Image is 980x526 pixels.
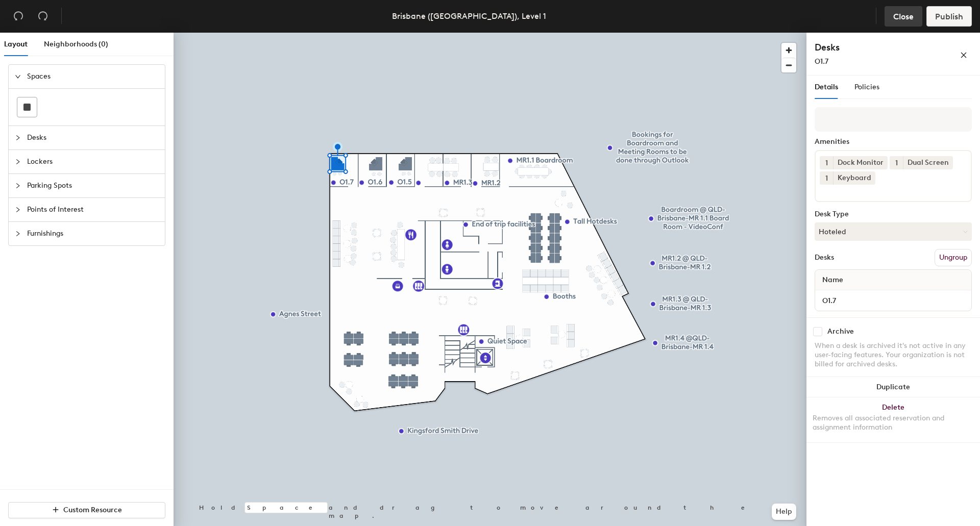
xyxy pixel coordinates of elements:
[890,156,903,169] button: 1
[27,198,159,221] span: Points of Interest
[15,231,21,237] span: collapsed
[903,156,953,169] div: Dual Screen
[817,293,969,308] input: Unnamed desk
[806,397,980,442] button: DeleteRemoves all associated reservation and assignment information
[15,207,21,213] span: collapsed
[15,159,21,165] span: collapsed
[27,65,159,88] span: Spaces
[926,6,972,27] button: Publish
[27,174,159,197] span: Parking Spots
[815,138,972,146] div: Amenities
[13,11,23,21] span: undo
[815,57,828,66] span: O1.7
[15,73,21,80] span: expanded
[63,506,122,514] span: Custom Resource
[895,158,898,168] span: 1
[806,377,980,397] button: Duplicate
[392,10,546,22] div: Brisbane ([GEOGRAPHIC_DATA]), Level 1
[44,40,108,48] span: Neighborhoods (0)
[8,502,165,518] button: Custom Resource
[825,158,828,168] span: 1
[815,341,972,369] div: When a desk is archived it's not active in any user-facing features. Your organization is not bil...
[27,222,159,245] span: Furnishings
[15,135,21,141] span: collapsed
[833,171,875,185] div: Keyboard
[4,40,28,48] span: Layout
[854,83,879,91] span: Policies
[893,12,914,21] span: Close
[817,271,848,289] span: Name
[772,504,796,520] button: Help
[815,222,972,241] button: Hoteled
[27,126,159,149] span: Desks
[813,414,974,432] div: Removes all associated reservation and assignment information
[820,171,833,185] button: 1
[815,210,972,218] div: Desk Type
[833,156,888,169] div: Dock Monitor
[815,83,838,91] span: Details
[8,6,29,27] button: Undo (⌘ + Z)
[815,41,927,54] h4: Desks
[935,249,972,266] button: Ungroup
[820,156,833,169] button: 1
[815,254,834,262] div: Desks
[885,6,922,27] button: Close
[827,328,854,336] div: Archive
[960,52,967,59] span: close
[27,150,159,173] span: Lockers
[33,6,53,27] button: Redo (⌘ + ⇧ + Z)
[825,173,828,184] span: 1
[15,183,21,189] span: collapsed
